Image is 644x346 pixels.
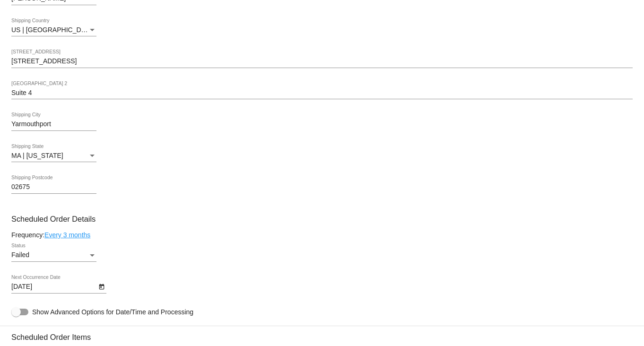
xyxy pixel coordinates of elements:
[11,152,96,160] mat-select: Shipping State
[11,26,96,34] mat-select: Shipping Country
[11,231,633,239] div: Frequency:
[11,183,96,191] input: Shipping Postcode
[11,121,96,128] input: Shipping City
[96,281,106,291] button: Open calendar
[11,152,63,159] span: MA | [US_STATE]
[32,307,193,317] span: Show Advanced Options for Date/Time and Processing
[11,326,633,342] h3: Scheduled Order Items
[11,58,633,65] input: Shipping Street 1
[11,89,633,97] input: Shipping Street 2
[11,251,96,259] mat-select: Status
[44,231,90,239] a: Every 3 months
[11,215,633,224] h3: Scheduled Order Details
[11,26,95,34] span: US | [GEOGRAPHIC_DATA]
[11,251,29,259] span: Failed
[11,283,96,291] input: Next Occurrence Date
